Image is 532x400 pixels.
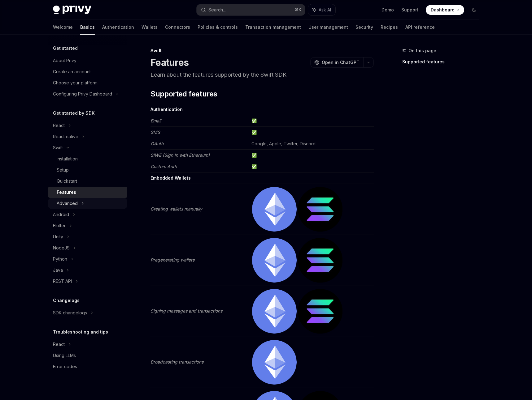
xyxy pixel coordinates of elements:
[53,20,73,35] a: Welcome
[322,59,360,66] span: Open in ChatGPT
[249,161,374,172] td: ✅
[150,130,160,135] em: SMS
[48,187,127,198] a: Features
[150,57,189,68] h1: Features
[408,47,436,54] span: On this page
[53,122,65,129] div: React
[298,289,342,334] img: solana.png
[252,187,297,232] img: ethereum.png
[53,297,80,304] h5: Changelogs
[48,55,127,66] a: About Privy
[295,7,301,12] span: ⌘ K
[48,77,127,88] a: Choose your platform
[57,177,77,185] div: Quickstart
[252,340,297,385] img: ethereum.png
[150,152,210,158] em: SIWE (Sign In with Ethereum)
[53,328,108,336] h5: Troubleshooting and tips
[48,66,127,77] a: Create an account
[382,7,394,13] a: Demo
[319,7,331,13] span: Ask AI
[426,5,464,15] a: Dashboard
[401,7,418,13] a: Support
[48,153,127,164] a: Installation
[197,4,305,15] button: Search...⌘K
[57,200,78,207] div: Advanced
[53,233,63,240] div: Unity
[48,164,127,176] a: Setup
[298,238,342,283] img: solana.png
[381,20,398,35] a: Recipes
[431,7,455,13] span: Dashboard
[53,133,78,140] div: React native
[150,89,217,99] span: Supported features
[310,57,363,68] button: Open in ChatGPT
[53,144,63,151] div: Swift
[308,20,348,35] a: User management
[80,20,95,35] a: Basics
[53,45,78,52] h5: Get started
[252,238,297,283] img: ethereum.png
[53,109,95,117] h5: Get started by SDK
[142,20,158,35] a: Wallets
[48,350,127,361] a: Using LLMs
[53,68,91,75] div: Create an account
[249,127,374,138] td: ✅
[53,255,67,263] div: Python
[150,359,203,364] em: Broadcasting transactions
[57,166,69,174] div: Setup
[150,257,194,262] em: Pregenerating wallets
[298,187,342,232] img: solana.png
[150,141,164,146] em: OAuth
[249,115,374,127] td: ✅
[48,361,127,372] a: Error codes
[355,20,373,35] a: Security
[249,138,374,150] td: Google, Apple, Twitter, Discord
[53,363,77,370] div: Error codes
[53,278,72,285] div: REST API
[150,107,183,112] strong: Authentication
[150,118,161,123] em: Email
[150,308,222,313] em: Signing messages and transactions
[198,20,238,35] a: Policies & controls
[249,150,374,161] td: ✅
[165,20,190,35] a: Connectors
[53,57,76,64] div: About Privy
[57,189,76,196] div: Features
[208,6,226,14] div: Search...
[252,289,297,334] img: ethereum.png
[405,20,435,35] a: API reference
[48,176,127,187] a: Quickstart
[150,206,202,211] em: Creating wallets manually
[53,79,98,87] div: Choose your platform
[53,341,65,348] div: React
[53,244,70,252] div: NodeJS
[53,211,69,218] div: Android
[53,266,63,274] div: Java
[53,6,91,14] img: dark logo
[245,20,301,35] a: Transaction management
[53,90,112,98] div: Configuring Privy Dashboard
[53,222,66,229] div: Flutter
[150,164,177,169] em: Custom Auth
[469,5,479,15] button: Toggle dark mode
[102,20,134,35] a: Authentication
[150,175,191,181] strong: Embedded Wallets
[57,155,78,163] div: Installation
[402,57,484,67] a: Supported features
[308,4,335,15] button: Ask AI
[150,70,374,79] p: Learn about the features supported by the Swift SDK
[53,309,87,317] div: SDK changelogs
[53,352,76,359] div: Using LLMs
[150,48,374,54] div: Swift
